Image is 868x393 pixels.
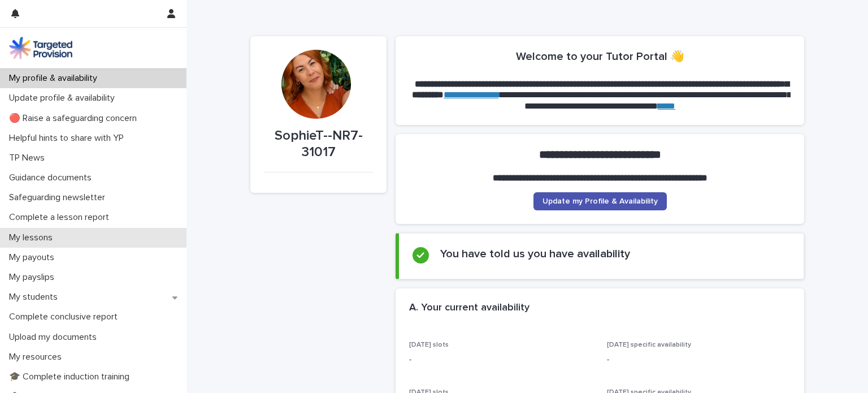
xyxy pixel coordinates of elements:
[516,50,684,63] h2: Welcome to your Tutor Portal 👋
[264,128,373,161] p: SophieT--NR7-31017
[5,73,106,84] p: My profile & availability
[5,292,67,303] p: My students
[5,332,106,343] p: Upload my documents
[440,247,630,261] h2: You have told us you have availability
[5,212,118,223] p: Complete a lesson report
[409,354,593,366] p: -
[607,342,691,348] span: [DATE] specific availability
[409,342,449,348] span: [DATE] slots
[5,252,63,263] p: My payouts
[542,197,658,205] span: Update my Profile & Availability
[5,232,62,243] p: My lessons
[409,302,530,314] h2: A. Your current availability
[5,153,54,163] p: TP News
[5,192,114,203] p: Safeguarding newsletter
[5,172,101,183] p: Guidance documents
[5,372,138,382] p: 🎓 Complete induction training
[607,354,791,366] p: -
[5,272,63,283] p: My payslips
[5,113,146,124] p: 🔴 Raise a safeguarding concern
[5,133,133,144] p: Helpful hints to share with YP
[9,37,72,59] img: M5nRWzHhSzIhMunXDL62
[533,192,667,210] a: Update my Profile & Availability
[5,93,124,103] p: Update profile & availability
[5,352,71,362] p: My resources
[5,312,127,322] p: Complete conclusive report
